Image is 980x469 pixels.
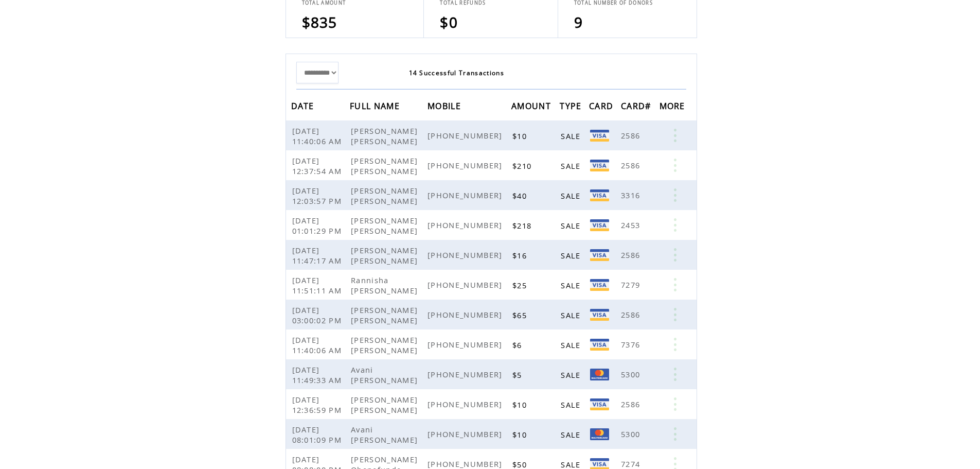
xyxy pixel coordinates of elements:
img: Mastercard [590,428,609,440]
span: [PERSON_NAME] [PERSON_NAME] [351,155,420,176]
img: Visa [590,398,609,410]
span: $25 [512,280,529,290]
span: Avani [PERSON_NAME] [351,424,420,445]
span: 2453 [621,220,643,230]
span: MORE [660,98,688,117]
span: [PERSON_NAME] [PERSON_NAME] [351,185,420,206]
a: CARD [589,102,616,109]
span: [DATE] 08:01:09 PM [292,424,345,445]
span: $10 [512,429,529,440]
span: [DATE] 12:03:57 PM [292,185,345,206]
a: AMOUNT [511,102,554,109]
span: Rannisha [PERSON_NAME] [351,275,420,296]
span: SALE [561,310,583,320]
span: FULL NAME [350,98,402,117]
span: $218 [512,220,534,231]
span: MOBILE [427,98,464,117]
img: Mastercard [590,369,609,380]
span: $835 [302,12,337,32]
span: [PHONE_NUMBER] [427,160,505,170]
span: $65 [512,310,529,320]
img: Visa [590,189,609,201]
span: 14 Successful Transactions [409,68,505,77]
span: [PERSON_NAME] [PERSON_NAME] [351,335,420,355]
span: [DATE] 11:51:11 AM [292,275,345,296]
span: 7376 [621,339,643,350]
span: $210 [512,161,534,171]
span: 2586 [621,399,643,409]
img: Visa [590,339,609,351]
a: CARD# [621,102,654,109]
span: [PHONE_NUMBER] [427,309,505,320]
span: [PHONE_NUMBER] [427,369,505,379]
span: SALE [561,131,583,141]
span: [PHONE_NUMBER] [427,190,505,200]
span: 5300 [621,429,643,439]
span: 7274 [621,459,643,469]
span: [PERSON_NAME] [PERSON_NAME] [351,305,420,325]
span: [PHONE_NUMBER] [427,250,505,260]
a: DATE [291,102,317,109]
span: 2586 [621,130,643,141]
span: [DATE] 11:47:17 AM [292,245,345,266]
span: SALE [561,190,583,201]
span: $0 [440,12,458,32]
span: SALE [561,280,583,290]
span: 2586 [621,250,643,260]
span: [PHONE_NUMBER] [427,399,505,409]
img: Visa [590,219,609,231]
span: SALE [561,399,583,410]
span: [PERSON_NAME] [PERSON_NAME] [351,394,420,415]
span: SALE [561,429,583,440]
span: [PHONE_NUMBER] [427,280,505,290]
span: SALE [561,340,583,350]
img: Visa [590,160,609,171]
span: 2586 [621,160,643,170]
span: [PHONE_NUMBER] [427,459,505,469]
img: Visa [590,279,609,291]
span: $6 [512,340,525,350]
img: Visa [590,130,609,142]
a: TYPE [560,102,584,109]
span: CARD [589,98,616,117]
span: [PERSON_NAME] [PERSON_NAME] [351,215,420,236]
img: Visa [590,309,609,321]
span: 2586 [621,309,643,320]
span: $5 [512,370,525,380]
span: [DATE] 11:40:06 AM [292,335,345,355]
span: SALE [561,370,583,380]
span: [DATE] 01:01:29 PM [292,215,345,236]
span: [PHONE_NUMBER] [427,130,505,141]
span: $40 [512,190,529,201]
span: AMOUNT [511,98,554,117]
span: CARD# [621,98,654,117]
span: DATE [291,98,317,117]
span: $16 [512,250,529,260]
span: $10 [512,399,529,410]
span: 7279 [621,280,643,290]
span: [PERSON_NAME] [PERSON_NAME] [351,245,420,266]
span: 3316 [621,190,643,200]
span: TYPE [560,98,584,117]
a: MOBILE [427,102,464,109]
span: SALE [561,250,583,260]
span: [DATE] 11:40:06 AM [292,126,345,146]
span: [DATE] 03:00:02 PM [292,305,345,325]
span: Avani [PERSON_NAME] [351,364,420,385]
span: [PHONE_NUMBER] [427,339,505,350]
span: [PHONE_NUMBER] [427,429,505,439]
span: [PHONE_NUMBER] [427,220,505,230]
img: Visa [590,249,609,261]
span: 5300 [621,369,643,379]
span: 9 [574,12,583,32]
span: SALE [561,220,583,231]
span: [PERSON_NAME] [PERSON_NAME] [351,126,420,146]
span: SALE [561,161,583,171]
a: FULL NAME [350,102,402,109]
span: [DATE] 11:49:33 AM [292,364,345,385]
span: $10 [512,131,529,141]
span: [DATE] 12:36:59 PM [292,394,345,415]
span: [DATE] 12:37:54 AM [292,155,345,176]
